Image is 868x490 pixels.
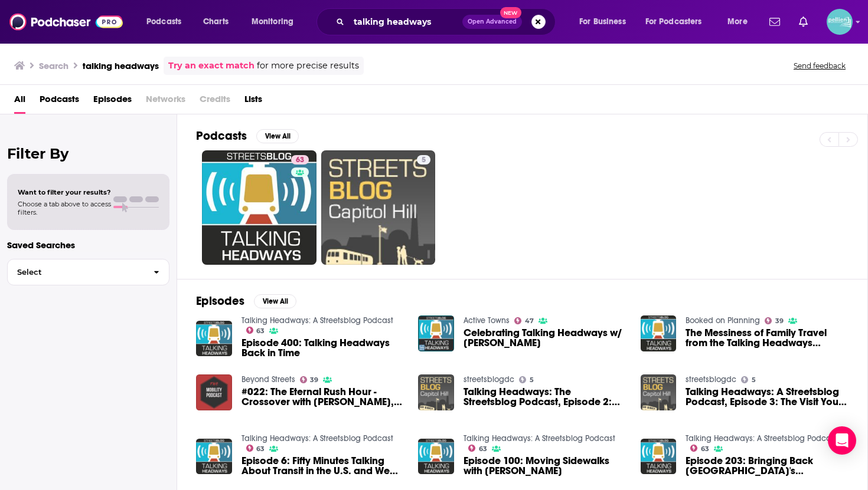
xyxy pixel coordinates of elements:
a: Booked on Planning [686,315,760,325]
span: Celebrating Talking Headways w/ [PERSON_NAME] [464,328,626,348]
img: Podchaser - Follow, Share and Rate Podcasts [9,11,123,33]
a: streetsblogdc [686,374,736,384]
a: Episode 100: Moving Sidewalks with Tanya Snyder [464,456,626,476]
span: Talking Headways: A Streetsblog Podcast, Episode 3: The Visit Your Grandma Edition [686,387,849,407]
a: Talking Headways: The Streetsblog Podcast, Episode 2: The Happy Place Edition [464,387,626,407]
a: 5 [417,155,430,165]
h2: Episodes [196,294,244,308]
button: open menu [243,12,309,31]
button: View All [254,294,296,308]
span: For Podcasters [645,14,702,30]
button: Show profile menu [827,9,853,35]
span: 5 [752,377,756,383]
a: Show notifications dropdown [794,12,812,32]
a: Episode 203: Bringing Back Denver's Union Station [686,456,849,476]
img: Episode 100: Moving Sidewalks with Tanya Snyder [418,439,454,475]
a: 63 [246,327,265,334]
span: 5 [530,377,534,383]
button: open menu [638,12,719,31]
a: Episode 6: Fifty Minutes Talking About Transit in the U.S. and We Never Mention New York [242,456,404,476]
span: Monitoring [252,14,293,30]
span: Episode 203: Bringing Back [GEOGRAPHIC_DATA]'s [GEOGRAPHIC_DATA] [686,456,849,476]
h3: talking headways [83,60,159,71]
img: User Profile [827,9,853,35]
span: 47 [525,318,534,324]
span: 63 [479,446,487,452]
a: 47 [514,317,534,324]
a: Active Towns [464,315,510,325]
button: open menu [571,12,641,31]
span: Choose a tab above to access filters. [18,200,111,216]
input: Search podcasts, credits, & more... [349,12,462,31]
h2: Filter By [7,145,169,162]
img: Episode 400: Talking Headways Back in Time [196,321,232,357]
img: #022: The Eternal Rush Hour - Crossover with Jeff Wood, Talking Headways Podcast/The Overhead Wire [196,374,232,410]
button: Send feedback [790,61,849,71]
a: Episode 203: Bringing Back Denver's Union Station [641,439,677,475]
span: For Business [579,14,626,30]
button: open menu [138,12,197,31]
img: Celebrating Talking Headways w/ Jeff Wood [418,315,454,351]
span: 63 [296,154,304,166]
a: Charts [195,12,236,31]
img: Talking Headways: A Streetsblog Podcast, Episode 3: The Visit Your Grandma Edition [641,374,677,410]
span: Credits [200,90,230,114]
span: New [500,7,521,18]
span: Logged in as JessicaPellien [827,9,853,35]
a: Episodes [93,90,132,114]
button: View All [256,129,299,143]
a: Try an exact match [168,59,254,73]
a: Beyond Streets [242,374,295,384]
a: Podcasts [40,90,79,114]
a: 39 [765,317,784,324]
button: Open AdvancedNew [462,15,522,29]
div: Open Intercom Messenger [828,426,856,455]
a: Show notifications dropdown [765,12,785,32]
span: 63 [701,446,709,452]
img: Talking Headways: The Streetsblog Podcast, Episode 2: The Happy Place Edition [418,374,454,410]
a: 39 [300,376,319,383]
span: 5 [422,154,426,166]
a: Episode 6: Fifty Minutes Talking About Transit in the U.S. and We Never Mention New York [196,439,232,475]
span: Select [8,268,144,276]
h3: Search [39,60,68,71]
span: 39 [310,377,318,383]
h2: Podcasts [196,129,247,143]
a: Talking Headways: A Streetsblog Podcast [242,315,393,325]
a: Talking Headways: A Streetsblog Podcast [686,433,837,443]
a: The Messiness of Family Travel from the Talking Headways Podcast [686,328,849,348]
img: The Messiness of Family Travel from the Talking Headways Podcast [641,315,677,351]
a: #022: The Eternal Rush Hour - Crossover with Jeff Wood, Talking Headways Podcast/The Overhead Wire [242,387,404,407]
span: #022: The Eternal Rush Hour - Crossover with [PERSON_NAME], Talking Headways Podcast/The Overhead... [242,387,404,407]
button: open menu [719,12,762,31]
span: 63 [256,446,265,452]
a: 5 [321,150,436,265]
a: Episode 400: Talking Headways Back in Time [242,338,404,358]
a: All [14,90,25,114]
span: Open Advanced [468,19,517,25]
span: Podcasts [146,14,181,30]
a: Talking Headways: A Streetsblog Podcast [464,433,615,443]
a: 63 [468,445,487,452]
span: Episode 100: Moving Sidewalks with [PERSON_NAME] [464,456,626,476]
a: EpisodesView All [196,294,296,308]
a: Lists [244,90,262,114]
a: streetsblogdc [464,374,514,384]
span: for more precise results [257,59,359,73]
a: 63 [690,445,709,452]
a: 5 [741,376,756,383]
a: Talking Headways: A Streetsblog Podcast [242,433,393,443]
